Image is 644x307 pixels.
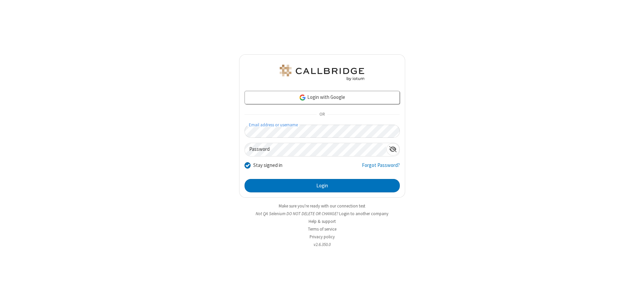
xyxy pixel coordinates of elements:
a: Privacy policy [310,234,335,240]
img: QA Selenium DO NOT DELETE OR CHANGE [278,65,366,81]
li: Not QA Selenium DO NOT DELETE OR CHANGE? [239,210,405,217]
label: Stay signed in [253,162,282,169]
a: Login with Google [245,91,400,104]
a: Terms of service [308,226,336,232]
a: Help & support [309,219,336,224]
a: Make sure you're ready with our connection test [279,203,365,209]
span: OR [317,110,327,119]
input: Password [245,143,386,156]
div: Show password [386,143,399,156]
input: Email address or username [245,125,400,138]
li: v2.6.350.0 [239,241,405,248]
a: Forgot Password? [362,162,400,174]
button: Login [245,179,400,192]
img: google-icon.png [299,94,306,101]
button: Login to another company [339,210,388,217]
